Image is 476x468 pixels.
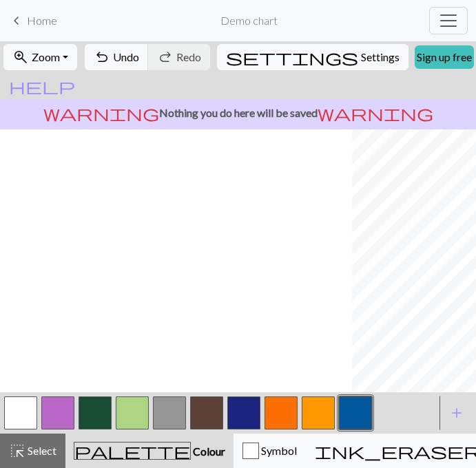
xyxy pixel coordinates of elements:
[318,103,433,123] span: warning
[259,444,297,457] span: Symbol
[226,47,358,67] span: settings
[113,50,139,63] span: Undo
[94,47,110,67] span: undo
[9,76,75,96] span: help
[65,434,234,468] button: Colour
[415,45,474,69] a: Sign up free
[448,403,465,423] span: add
[43,103,159,123] span: warning
[226,49,358,65] i: Settings
[32,50,60,63] span: Zoom
[220,14,278,27] h2: Demo chart
[429,7,468,34] button: Toggle navigation
[25,444,56,457] span: Select
[191,445,225,458] span: Colour
[27,14,57,27] span: Home
[8,9,57,32] a: Home
[217,44,408,70] button: SettingsSettings
[9,441,25,460] span: highlight_alt
[74,441,190,460] span: palette
[12,47,29,67] span: zoom_in
[8,11,25,30] span: keyboard_arrow_left
[361,49,400,65] span: Settings
[234,434,306,468] button: Symbol
[6,105,470,121] p: Nothing you do here will be saved
[85,44,149,70] button: Undo
[3,44,77,70] button: Zoom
